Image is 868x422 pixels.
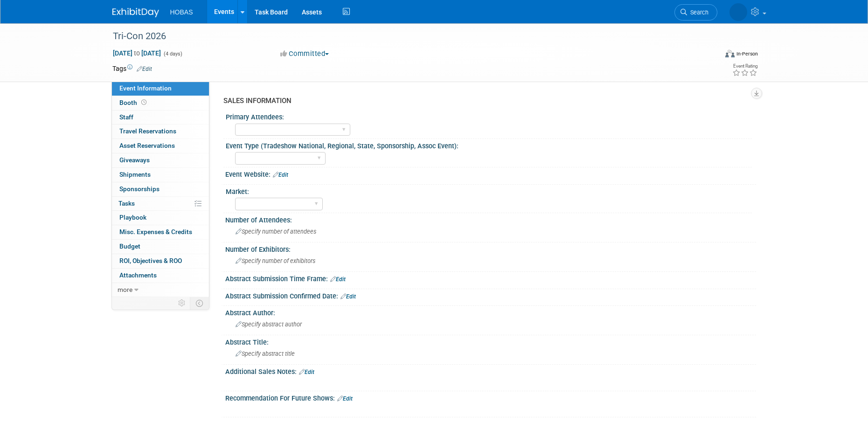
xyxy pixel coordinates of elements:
[236,257,315,264] span: Specify number of exhibitors
[226,110,752,122] div: Primary Attendees:
[112,254,209,268] a: ROI, Objectives & ROO
[132,49,141,57] span: to
[170,8,193,16] span: HOBAS
[112,269,209,283] a: Attachments
[112,64,152,73] td: Tags
[225,272,756,284] div: Abstract Submission Time Frame:
[119,156,150,164] span: Giveaways
[112,225,209,239] a: Misc. Expenses & Credits
[223,96,749,106] div: SALES INFORMATION
[112,240,209,254] a: Budget
[112,211,209,225] a: Playbook
[226,139,752,151] div: Event Type (Tradeshow National, Regional, State, Sponsorship, Assoc Event):
[119,84,172,92] span: Event Information
[110,28,703,45] div: Tri-Con 2026
[119,142,175,149] span: Asset Reservations
[119,214,146,221] span: Playbook
[273,172,288,178] a: Edit
[236,228,316,235] span: Specify number of attendees
[112,8,159,17] img: ExhibitDay
[163,51,182,57] span: (4 days)
[729,3,747,21] img: Lia Chowdhury
[687,9,708,16] span: Search
[118,286,132,293] span: more
[119,228,192,235] span: Misc. Expenses & Credits
[190,297,209,309] td: Toggle Event Tabs
[725,50,735,57] img: Format-Inperson.png
[112,283,209,297] a: more
[112,111,209,125] a: Staff
[119,257,182,264] span: ROI, Objectives & ROO
[112,197,209,211] a: Tasks
[119,99,148,106] span: Booth
[139,99,148,106] span: Booth not reserved yet
[277,49,333,59] button: Committed
[119,113,133,121] span: Staff
[119,185,160,193] span: Sponsorships
[112,49,161,57] span: [DATE] [DATE]
[299,369,314,375] a: Edit
[337,395,353,402] a: Edit
[225,213,756,225] div: Number of Attendees:
[225,242,756,254] div: Number of Exhibitors:
[236,350,295,357] span: Specify abstract title
[225,335,756,347] div: Abstract Title:
[112,168,209,182] a: Shipments
[112,139,209,153] a: Asset Reservations
[736,50,758,57] div: In-Person
[674,4,717,21] a: Search
[119,242,140,250] span: Budget
[225,391,756,403] div: Recommendation For Future Shows:
[662,48,758,62] div: Event Format
[112,182,209,196] a: Sponsorships
[118,200,135,207] span: Tasks
[225,167,756,180] div: Event Website:
[112,153,209,167] a: Giveaways
[225,289,756,301] div: Abstract Submission Confirmed Date:
[236,321,302,328] span: Specify abstract author
[340,293,356,300] a: Edit
[174,297,190,309] td: Personalize Event Tab Strip
[732,64,757,69] div: Event Rating
[112,125,209,138] a: Travel Reservations
[119,171,151,178] span: Shipments
[119,127,176,135] span: Travel Reservations
[225,306,756,318] div: Abstract Author:
[226,185,752,196] div: Market:
[119,271,157,279] span: Attachments
[137,66,152,72] a: Edit
[330,276,346,283] a: Edit
[112,96,209,110] a: Booth
[225,365,756,377] div: Additional Sales Notes:
[112,82,209,96] a: Event Information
